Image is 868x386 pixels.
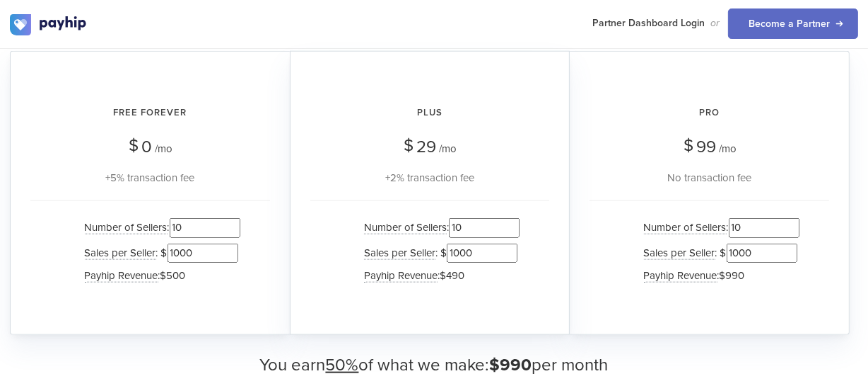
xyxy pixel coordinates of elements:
a: Become a Partner [728,8,858,39]
div: +2% transaction fee [310,169,549,186]
span: $990 [720,269,745,282]
div: +5% transaction fee [30,169,270,186]
li: : [78,266,240,286]
li: : [637,266,799,286]
span: Payhip Revenue [644,269,717,283]
span: Sales per Seller [644,246,715,260]
li: : [357,266,520,286]
span: /mo [719,142,737,155]
span: 0 [142,137,153,157]
span: Sales per Seller [364,246,435,260]
li: : [78,215,240,240]
li: : [637,215,799,240]
span: $ [684,130,693,161]
li: : $ [357,241,520,266]
li: : [357,215,520,240]
span: $990 [490,355,532,375]
span: Payhip Revenue [85,269,158,283]
span: $ [404,130,414,161]
li: : $ [78,241,240,266]
span: $500 [160,269,186,282]
span: Payhip Revenue [364,269,438,283]
span: Number of Sellers [644,221,727,234]
div: No transaction fee [590,169,829,186]
h2: Plus [310,94,549,132]
span: Number of Sellers [364,221,447,234]
span: 29 [417,137,437,157]
h2: Pro [590,94,829,132]
span: /mo [156,142,173,155]
img: logo.svg [10,14,88,35]
span: /mo [440,142,457,155]
span: $ [129,130,139,161]
h3: You earn of what we make: per month [10,356,858,375]
span: 99 [696,137,716,157]
u: 50% [326,355,359,375]
li: : $ [637,241,799,266]
span: $490 [440,269,464,282]
span: Sales per Seller [85,246,156,260]
span: Number of Sellers [85,221,168,234]
h2: Free Forever [30,94,270,132]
